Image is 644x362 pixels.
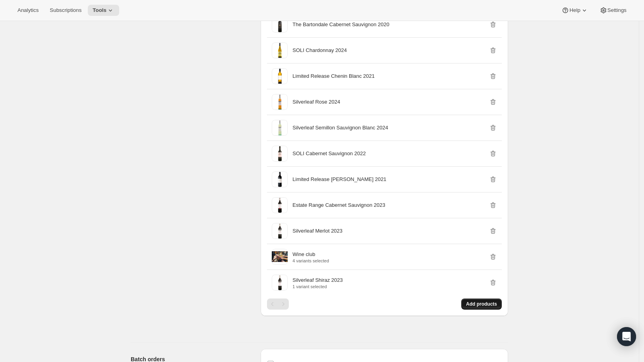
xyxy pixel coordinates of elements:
[50,7,81,13] span: Subscriptions
[292,250,315,258] p: Wine club
[267,298,289,310] nav: Pagination
[292,72,375,80] p: Limited Release Chenin Blanc 2021
[461,298,502,310] button: Add products
[617,327,636,346] div: Open Intercom Messenger
[292,21,389,29] p: The Bartondale Cabernet Sauvignon 2020
[292,46,347,54] p: SOLI Chardonnay 2024
[17,7,39,13] span: Analytics
[595,5,631,16] button: Settings
[557,5,593,16] button: Help
[292,276,342,284] p: Silverleaf Shiraz 2023
[466,301,497,307] span: Add products
[292,227,342,235] p: Silverleaf Merlot 2023
[292,124,388,132] p: Silverleaf Semillon Sauvignon Blanc 2024
[569,7,580,13] span: Help
[45,5,86,16] button: Subscriptions
[88,5,119,16] button: Tools
[292,201,385,209] p: Estate Range Cabernet Sauvignon 2023
[292,150,366,158] p: SOLI Cabernet Sauvignon 2022
[292,98,340,106] p: Silverleaf Rose 2024
[93,7,106,13] span: Tools
[13,5,43,16] button: Analytics
[292,284,342,289] p: 1 variant selected
[607,7,627,13] span: Settings
[292,175,386,183] p: Limited Release [PERSON_NAME] 2021
[292,258,329,263] p: 4 variants selected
